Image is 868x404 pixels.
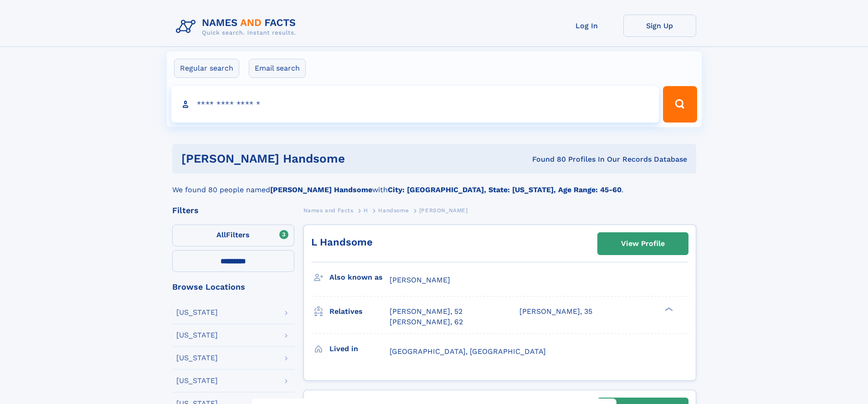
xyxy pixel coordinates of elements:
[390,276,450,284] span: [PERSON_NAME]
[329,341,390,357] h3: Lived in
[172,225,294,246] label: Filters
[550,15,623,37] a: Log In
[172,174,696,195] div: We found 80 people named with .
[249,59,306,78] label: Email search
[176,354,218,362] div: [US_STATE]
[621,233,665,254] div: View Profile
[663,86,697,123] button: Search Button
[378,205,409,216] a: Handsome
[311,236,373,248] a: L Handsome
[176,377,218,384] div: [US_STATE]
[329,304,390,319] h3: Relatives
[270,185,372,194] b: [PERSON_NAME] Handsome
[623,15,696,37] a: Sign Up
[419,207,468,214] span: [PERSON_NAME]
[378,207,409,214] span: Handsome
[663,307,673,312] div: ❯
[176,332,218,339] div: [US_STATE]
[181,153,439,164] h1: [PERSON_NAME] handsome
[216,230,226,239] span: All
[519,307,592,317] a: [PERSON_NAME], 35
[390,347,546,356] span: [GEOGRAPHIC_DATA], [GEOGRAPHIC_DATA]
[172,283,294,291] div: Browse Locations
[176,309,218,316] div: [US_STATE]
[390,307,462,317] a: [PERSON_NAME], 52
[172,15,303,39] img: Logo Names and Facts
[364,205,368,216] a: H
[390,317,463,327] a: [PERSON_NAME], 62
[329,270,390,285] h3: Also known as
[438,154,687,164] div: Found 80 Profiles In Our Records Database
[303,205,354,216] a: Names and Facts
[598,233,688,255] a: View Profile
[388,185,621,194] b: City: [GEOGRAPHIC_DATA], State: [US_STATE], Age Range: 45-60
[174,59,239,78] label: Regular search
[364,207,368,214] span: H
[171,86,659,123] input: search input
[172,206,294,215] div: Filters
